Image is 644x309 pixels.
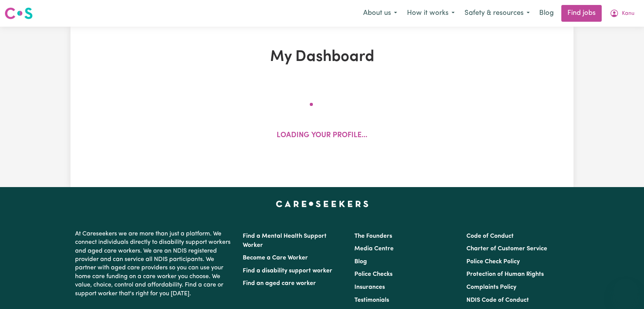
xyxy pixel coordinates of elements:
[614,279,638,303] iframe: Button to launch messaging window
[243,280,316,287] a: Find an aged care worker
[354,271,392,277] a: Police Checks
[243,255,308,261] a: Become a Care Worker
[5,6,33,20] img: Careseekers logo
[466,233,514,239] a: Code of Conduct
[402,5,460,21] button: How it works
[159,48,485,66] h1: My Dashboard
[354,246,394,252] a: Media Centre
[277,130,367,141] p: Loading your profile...
[354,297,389,303] a: Testimonials
[5,5,33,22] a: Careseekers logo
[622,10,634,18] span: Kanu
[466,297,529,303] a: NDIS Code of Conduct
[535,5,558,22] a: Blog
[354,233,392,239] a: The Founders
[243,268,332,274] a: Find a disability support worker
[561,5,602,22] a: Find jobs
[243,233,327,248] a: Find a Mental Health Support Worker
[466,246,547,252] a: Charter of Customer Service
[466,271,544,277] a: Protection of Human Rights
[354,259,367,265] a: Blog
[276,201,368,207] a: Careseekers home page
[466,284,516,290] a: Complaints Policy
[466,259,520,265] a: Police Check Policy
[358,5,402,21] button: About us
[460,5,535,21] button: Safety & resources
[605,5,639,21] button: My Account
[75,227,234,301] p: At Careseekers we are more than just a platform. We connect individuals directly to disability su...
[354,284,385,290] a: Insurances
